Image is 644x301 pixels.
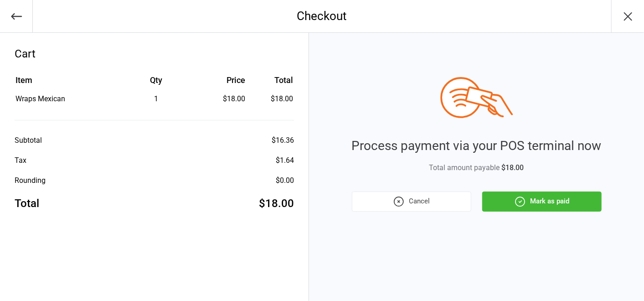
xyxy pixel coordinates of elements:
div: Rounding [15,175,46,186]
div: Cart [15,46,294,62]
button: Cancel [352,192,471,212]
div: Total [15,195,39,212]
span: Wraps Mexican [15,94,65,103]
th: Qty [115,74,197,93]
div: Process payment via your POS terminal now [352,136,602,156]
span: $18.00 [502,163,524,172]
th: Total [249,74,294,93]
div: $0.00 [276,175,294,186]
th: Item [15,74,114,93]
div: $18.00 [198,93,245,104]
div: $18.00 [259,195,294,212]
div: $1.64 [276,155,294,166]
div: 1 [115,93,197,104]
div: Total amount payable [352,162,602,173]
div: $16.36 [272,135,294,146]
td: $18.00 [249,93,294,104]
button: Mark as paid [482,192,602,212]
div: Subtotal [15,135,42,146]
div: Tax [15,155,26,166]
div: Price [198,74,245,86]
